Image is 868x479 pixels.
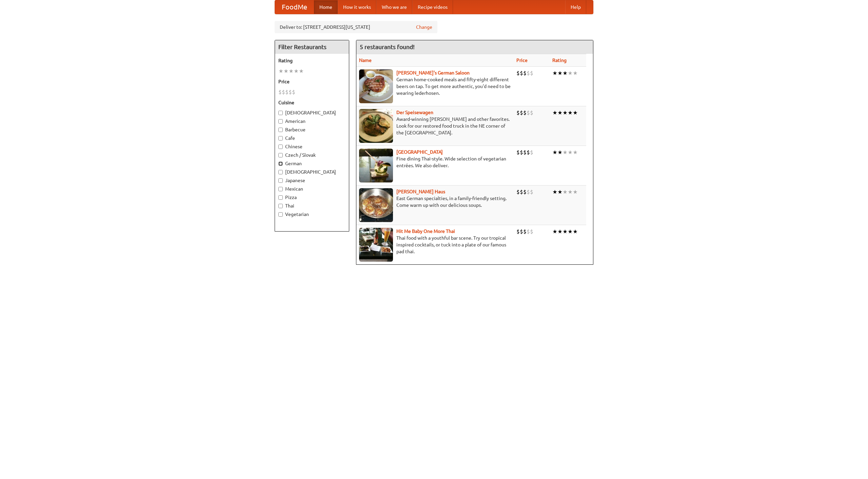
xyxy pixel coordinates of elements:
li: ★ [568,228,573,235]
label: Czech / Slovak [278,152,346,158]
img: speisewagen.jpg [359,109,393,143]
li: $ [516,69,520,77]
li: ★ [283,67,289,75]
label: Chinese [278,143,346,150]
li: $ [520,109,523,116]
li: $ [516,188,520,196]
li: $ [523,228,527,235]
li: ★ [557,109,563,116]
a: [PERSON_NAME]'s German Saloon [396,70,470,75]
a: FoodMe [275,0,314,14]
a: Rating [552,58,567,63]
input: [DEMOGRAPHIC_DATA] [278,111,283,115]
input: Vegetarian [278,212,283,217]
p: Fine dining Thai-style. Wide selection of vegetarian entrées. We also deliver. [359,155,511,169]
li: ★ [299,67,304,75]
li: $ [278,88,282,96]
li: $ [289,88,292,96]
label: American [278,118,346,125]
p: German home-cooked meals and fifty-eight different beers on tap. To get more authentic, you'd nee... [359,76,511,96]
li: ★ [568,69,573,77]
li: $ [520,188,523,196]
li: $ [530,109,533,116]
label: [DEMOGRAPHIC_DATA] [278,169,346,175]
li: ★ [552,109,557,116]
li: $ [527,69,530,77]
input: Japanese [278,178,283,183]
input: Thai [278,204,283,208]
li: ★ [557,188,563,196]
a: Change [416,24,432,30]
a: Home [314,0,338,14]
b: [PERSON_NAME] Haus [396,189,445,194]
li: $ [527,188,530,196]
label: Pizza [278,194,346,201]
li: ★ [563,149,568,156]
li: $ [516,109,520,116]
label: Vegetarian [278,211,346,218]
li: ★ [552,228,557,235]
li: ★ [573,228,578,235]
li: $ [516,228,520,235]
li: ★ [278,67,283,75]
li: $ [530,188,533,196]
li: ★ [563,228,568,235]
h4: Filter Restaurants [275,40,349,54]
a: How it works [338,0,376,14]
input: German [278,161,283,166]
h5: Cuisine [278,99,346,106]
label: Mexican [278,186,346,192]
ng-pluralize: 5 restaurants found! [360,44,415,50]
li: $ [523,69,527,77]
input: Barbecue [278,128,283,132]
input: Cafe [278,136,283,140]
li: $ [523,109,527,116]
li: $ [523,188,527,196]
li: $ [523,149,527,156]
li: $ [285,88,289,96]
li: $ [527,228,530,235]
li: ★ [568,109,573,116]
input: Chinese [278,145,283,149]
img: kohlhaus.jpg [359,188,393,222]
input: Pizza [278,195,283,200]
li: ★ [294,67,299,75]
li: $ [520,69,523,77]
li: ★ [557,69,563,77]
li: ★ [289,67,294,75]
li: $ [530,228,533,235]
li: ★ [557,149,563,156]
li: $ [520,228,523,235]
li: $ [527,149,530,156]
a: Help [565,0,586,14]
a: Who we are [376,0,412,14]
li: ★ [563,188,568,196]
a: Name [359,58,372,63]
li: $ [292,88,295,96]
label: Japanese [278,177,346,184]
li: ★ [557,228,563,235]
label: Barbecue [278,126,346,133]
img: esthers.jpg [359,69,393,103]
li: ★ [573,109,578,116]
li: ★ [552,188,557,196]
img: satay.jpg [359,149,393,182]
a: Recipe videos [412,0,453,14]
p: East German specialties, in a family-friendly setting. Come warm up with our delicious soups. [359,195,511,209]
img: babythai.jpg [359,228,393,262]
input: [DEMOGRAPHIC_DATA] [278,170,283,174]
li: ★ [573,149,578,156]
li: ★ [552,149,557,156]
li: $ [520,149,523,156]
input: American [278,119,283,124]
li: ★ [573,188,578,196]
div: Deliver to: [STREET_ADDRESS][US_STATE] [275,21,437,33]
input: Mexican [278,187,283,191]
li: ★ [563,69,568,77]
h5: Price [278,78,346,85]
p: Award-winning [PERSON_NAME] and other favorites. Look for our restored food truck in the NE corne... [359,116,511,136]
b: Der Speisewagen [396,110,433,115]
li: $ [530,69,533,77]
a: Hit Me Baby One More Thai [396,228,455,234]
